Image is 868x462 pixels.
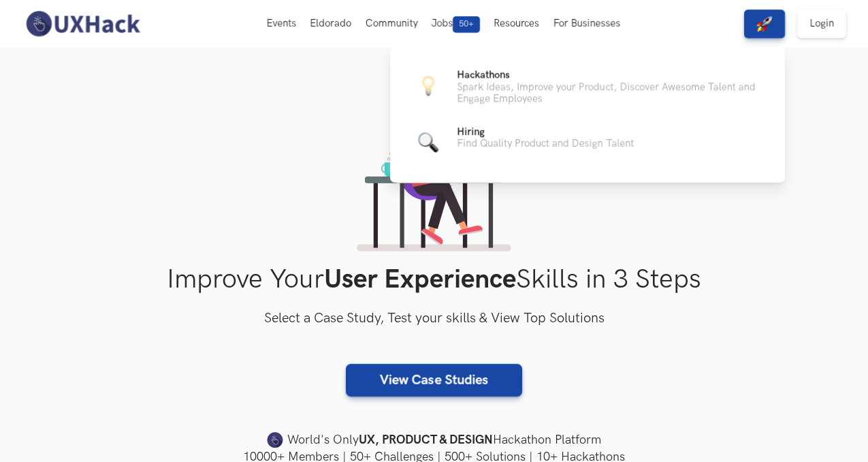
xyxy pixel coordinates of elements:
span: Hackathons [457,70,510,81]
img: uxhack-favicon-image.png [267,431,283,449]
h4: World's Only Hackathon Platform [86,431,783,450]
img: Magnifying glass [418,132,438,153]
h1: Improve Your Skills in 3 Steps [86,264,783,296]
img: rocket [756,16,773,32]
strong: UX, PRODUCT & DESIGN [359,431,493,450]
p: Spark Ideas, Improve your Product, Discover Awesome Talent and Engage Employees [457,81,763,104]
span: 50+ [453,16,480,33]
a: Login [797,10,846,38]
p: Find Quality Product and Design Talent [457,138,634,149]
img: lady working on laptop [357,104,511,251]
strong: User Experience [324,264,516,296]
a: View Case Studies [346,364,522,397]
a: BulbHackathonsSpark Ideas, Improve your Product, Discover Awesome Talent and Engage Employees [412,70,763,104]
span: Hiring [457,126,485,138]
img: Bulb [418,76,438,96]
a: Magnifying glassHiringFind Quality Product and Design Talent [412,126,763,159]
h3: Select a Case Study, Test your skills & View Top Solutions [86,308,783,330]
img: UXHack-logo.png [22,10,143,38]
